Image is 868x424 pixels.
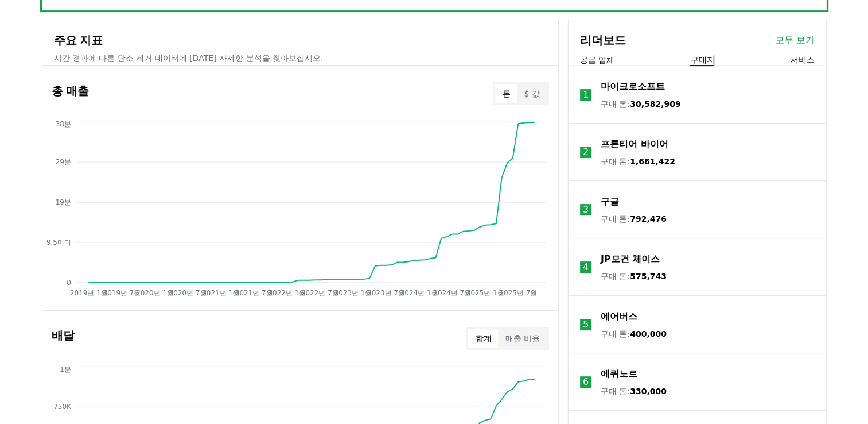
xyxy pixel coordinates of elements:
a: 구글 [601,195,619,209]
span: 575,743 [630,272,667,281]
h3: 총 매출 [52,82,89,105]
tspan: 2022년 1월 [268,289,306,297]
p: 2 [583,145,589,159]
tspan: 2023년 1월 [334,289,372,297]
p: 구매 톤: [601,156,675,167]
button: 매출 비율 [498,329,546,348]
span: 1,661,422 [630,157,675,166]
button: 합계 [468,329,498,348]
p: 1 [583,88,589,102]
button: 서비스 [790,54,814,65]
p: 구매 톤: [601,386,667,397]
tspan: 2023년 7월 [367,289,405,297]
tspan: 2022년 7월 [301,289,339,297]
a: 에어버스 [601,310,637,323]
p: 구매 톤: [601,271,667,282]
a: 마이크로소프트 [601,80,665,94]
span: 400,000 [630,329,667,338]
span: 792,476 [630,214,667,223]
tspan: 9.5미터 [46,238,71,246]
tspan: 2019년 7월 [103,289,141,297]
h3: 주요 지표 [54,32,547,49]
a: 에퀴노르 [601,367,637,381]
p: 구매 톤: [601,213,667,225]
tspan: 2024년 7월 [433,289,471,297]
tspan: 2020년 7월 [169,289,207,297]
a: 프론티어 바이어 [601,137,668,151]
p: 시간 경과에 따른 탄소 제거 데이터에 [DATE] 자세한 분석을 찾아보십시오. [54,52,547,64]
tspan: 19분 [55,198,71,206]
a: 모두 보기 [774,33,814,47]
tspan: 2021년 7월 [235,289,273,297]
button: 구매자 [690,54,714,65]
tspan: 2019년 1월 [69,289,107,297]
tspan: 2025년 7월 [499,289,537,297]
tspan: 29분 [55,158,71,166]
button: 공급 업체 [580,54,614,65]
h3: 배달 [52,327,75,350]
span: 30,582,909 [630,99,681,109]
tspan: 2024년 1월 [400,289,438,297]
tspan: 1분 [60,365,71,373]
p: 3 [583,203,589,217]
tspan: 0 [67,279,71,287]
p: 6 [583,375,589,389]
p: 구매 톤: [601,98,681,110]
h3: 리더보드 [580,32,626,49]
tspan: 750K [53,403,72,411]
p: 4 [583,260,589,274]
p: 구매 톤: [601,328,667,340]
p: 5 [583,318,589,332]
button: 톤 [495,84,517,103]
tspan: 38분 [55,120,71,128]
button: $ 값 [517,84,546,103]
tspan: 2025년 1월 [466,289,504,297]
span: 330,000 [630,387,667,396]
tspan: 2020년 1월 [136,289,174,297]
tspan: 2021년 1월 [202,289,240,297]
a: JP모건 체이스 [601,252,660,266]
